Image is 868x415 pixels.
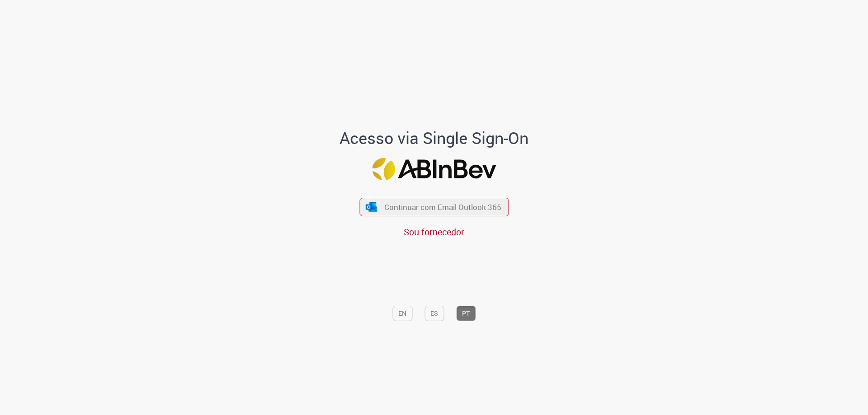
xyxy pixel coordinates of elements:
button: EN [392,306,412,321]
h1: Acesso via Single Sign-On [309,129,560,147]
button: ícone Azure/Microsoft 360 Continuar com Email Outlook 365 [359,198,509,216]
button: ES [425,306,444,321]
img: ícone Azure/Microsoft 360 [365,202,378,212]
button: PT [456,306,476,321]
img: Logo ABInBev [372,158,496,180]
a: Sou fornecedor [404,226,464,238]
span: Continuar com Email Outlook 365 [384,202,501,212]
